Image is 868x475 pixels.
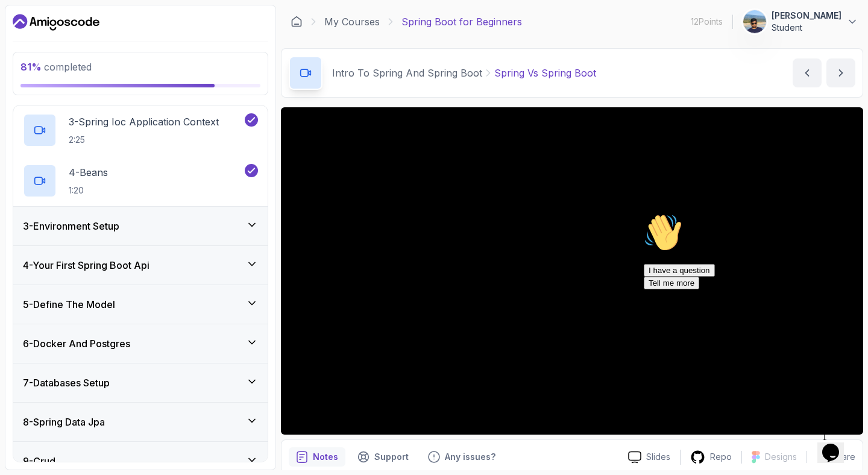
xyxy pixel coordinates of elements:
[710,451,732,463] p: Repo
[324,14,380,29] a: My Courses
[313,451,338,463] p: Notes
[13,363,268,402] button: 7-Databases Setup
[743,10,766,33] img: user profile image
[23,376,110,390] h3: 7 - Databases Setup
[772,22,841,34] p: Student
[374,451,409,463] p: Support
[772,10,841,22] p: [PERSON_NAME]
[13,324,268,363] button: 6-Docker And Postgres
[639,209,856,421] iframe: chat widget
[350,447,416,467] button: Support button
[5,5,43,43] img: :wave:
[445,451,495,463] p: Any issues?
[23,164,258,198] button: 4-Beans1:20
[23,454,55,468] h3: 9 - Crud
[332,66,482,80] p: Intro To Spring And Spring Boot
[826,58,855,87] button: next content
[5,68,60,81] button: Tell me more
[281,107,863,435] iframe: 1 - Spring vs Spring Boot
[289,447,345,467] button: notes button
[5,5,222,81] div: 👋Hi! How can we help?I have a questionTell me more
[401,14,522,29] p: Spring Boot for Beginners
[743,10,858,34] button: user profile image[PERSON_NAME]Student
[646,451,670,463] p: Slides
[765,451,797,463] p: Designs
[20,61,42,73] span: 81 %
[13,403,268,441] button: 8-Spring Data Jpa
[69,115,219,129] p: 3 - Spring Ioc Application Context
[618,451,680,464] a: Slides
[69,184,108,197] p: 1:20
[23,219,119,233] h3: 3 - Environment Setup
[23,297,115,312] h3: 5 - Define The Model
[5,36,119,45] span: Hi! How can we help?
[13,207,268,245] button: 3-Environment Setup
[793,58,822,87] button: previous content
[13,246,268,285] button: 4-Your First Spring Boot Api
[494,66,596,80] p: Spring Vs Spring Boot
[23,113,258,147] button: 3-Spring Ioc Application Context2:25
[69,134,219,146] p: 2:25
[421,447,503,467] button: Feedback button
[13,13,99,32] a: Dashboard
[23,415,105,429] h3: 8 - Spring Data Jpa
[807,451,855,463] button: Share
[291,16,303,28] a: Dashboard
[20,61,92,73] span: completed
[13,285,268,324] button: 5-Define The Model
[691,16,723,28] p: 12 Points
[5,55,76,68] button: I have a question
[69,165,108,180] p: 4 - Beans
[817,427,856,463] iframe: chat widget
[681,450,741,465] a: Repo
[23,336,130,351] h3: 6 - Docker And Postgres
[23,258,149,272] h3: 4 - Your First Spring Boot Api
